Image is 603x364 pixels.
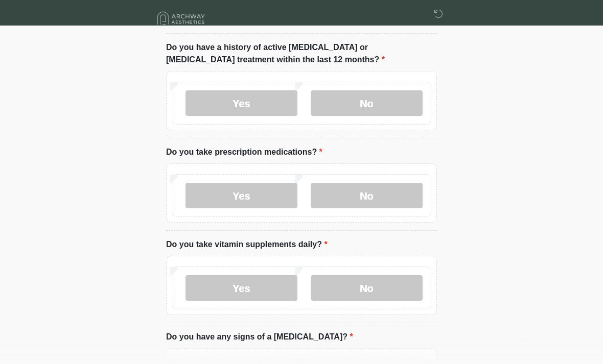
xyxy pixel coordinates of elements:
[166,331,353,343] label: Do you have any signs of a [MEDICAL_DATA]?
[185,90,297,116] label: Yes
[311,90,423,116] label: No
[311,275,423,301] label: No
[166,146,322,158] label: Do you take prescription medications?
[311,183,423,208] label: No
[166,41,437,66] label: Do you have a history of active [MEDICAL_DATA] or [MEDICAL_DATA] treatment within the last 12 mon...
[185,183,297,208] label: Yes
[185,275,297,301] label: Yes
[156,8,207,29] img: Archway Aesthetics Logo
[166,238,328,251] label: Do you take vitamin supplements daily?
